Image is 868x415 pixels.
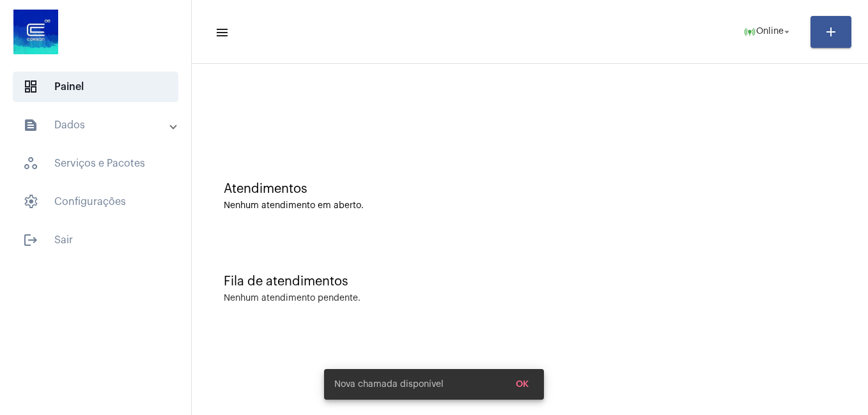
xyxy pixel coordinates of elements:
mat-expansion-panel-header: sidenav iconDados [8,110,191,140]
mat-icon: online_prediction [743,26,756,38]
div: Fila de atendimentos [224,275,836,289]
mat-icon: sidenav icon [23,117,38,133]
span: Configurações [13,186,178,217]
span: OK [516,380,529,389]
span: sidenav icon [23,194,38,209]
span: Painel [13,72,178,102]
div: Nenhum atendimento pendente. [224,294,360,303]
mat-icon: sidenav icon [215,25,228,40]
span: sidenav icon [23,156,38,171]
span: sidenav icon [23,79,38,94]
mat-panel-title: Dados [23,117,171,133]
div: Nenhum atendimento em aberto. [224,201,836,211]
button: Online [736,19,800,45]
img: d4669ae0-8c07-2337-4f67-34b0df7f5ae4.jpeg [10,6,61,57]
mat-icon: sidenav icon [23,232,38,248]
button: OK [506,373,539,396]
span: Sair [13,225,178,255]
span: Serviços e Pacotes [13,148,178,179]
mat-icon: arrow_drop_down [781,26,793,38]
span: Online [756,27,784,36]
mat-icon: add [823,24,839,40]
span: Nova chamada disponível [334,378,444,391]
div: Atendimentos [224,182,836,196]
